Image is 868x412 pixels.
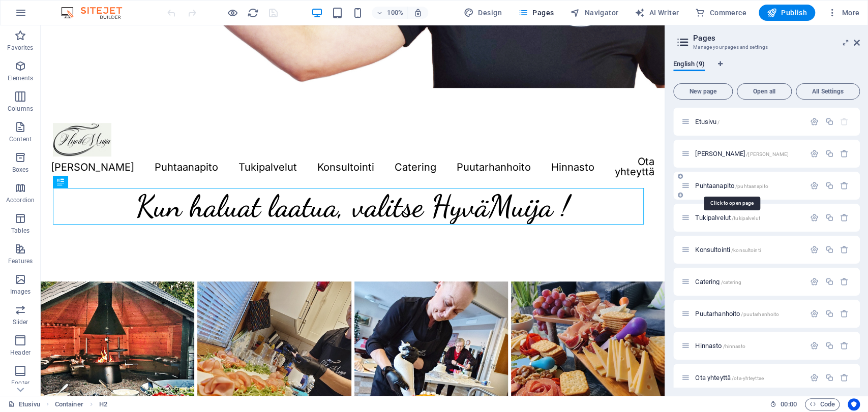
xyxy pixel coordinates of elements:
[695,310,779,318] span: Click to open page
[692,342,805,349] div: Hinnasto/hinnasto
[464,8,502,18] span: Design
[800,88,855,94] span: All Settings
[840,341,849,350] div: Remove
[692,214,805,221] div: Tukipalvelut/tukipalvelut
[8,398,40,410] a: Click to cancel selection. Double-click to open Pages
[8,105,33,113] p: Columns
[788,400,789,408] span: :
[12,166,29,174] p: Boxes
[840,181,849,190] div: Remove
[825,213,833,222] div: Duplicate
[695,150,789,157] span: Click to open page
[723,343,745,349] span: /hinnasto
[737,83,792,100] button: Open all
[55,398,83,410] span: Click to select. Double-click to edit
[695,118,720,125] span: Click to open page
[735,183,768,189] span: /puhtaanapito
[781,398,796,410] span: 00 00
[840,277,849,286] div: Remove
[695,8,746,18] span: Commerce
[796,83,860,100] button: All Settings
[825,181,833,190] div: Duplicate
[8,74,34,82] p: Elements
[635,8,679,18] span: AI Writer
[566,5,622,21] button: Navigator
[741,88,787,94] span: Open all
[810,341,819,350] div: Settings
[631,5,683,21] button: AI Writer
[695,246,760,253] span: Click to open page
[678,88,728,94] span: New page
[460,5,506,21] button: Design
[693,34,860,43] h2: Pages
[732,215,760,221] span: /tukipalvelut
[55,398,107,410] nav: breadcrumb
[372,7,408,19] button: 100%
[827,8,859,18] span: More
[721,279,741,285] span: /catering
[460,5,506,21] div: Design (Ctrl+Alt+Y)
[731,247,761,253] span: /konsultointi
[673,58,705,72] span: English (9)
[692,118,805,125] div: Etusivu/
[767,8,807,18] span: Publish
[825,117,833,126] div: Duplicate
[825,341,833,350] div: Duplicate
[10,288,31,296] p: Images
[514,5,558,21] button: Pages
[11,379,29,387] p: Footer
[810,398,835,410] span: Code
[695,374,764,382] span: Click to open page
[825,277,833,286] div: Duplicate
[691,5,751,21] button: Commerce
[825,373,833,382] div: Duplicate
[825,149,833,158] div: Duplicate
[10,348,31,357] p: Header
[695,214,760,221] span: Click to open page
[840,117,849,126] div: The startpage cannot be deleted
[673,83,733,100] button: New page
[741,311,779,317] span: /puutarhanhoito
[717,119,720,125] span: /
[99,398,107,410] span: Click to select. Double-click to edit
[810,181,819,190] div: Settings
[226,7,238,19] button: Click here to leave preview mode and continue editing
[840,213,849,222] div: Remove
[8,257,33,265] p: Features
[732,375,764,381] span: /ota-yhteyttae
[9,135,32,143] p: Content
[692,246,805,253] div: Konsultointi/konsultointi
[695,342,745,350] span: Click to open page
[759,5,815,21] button: Publish
[848,398,860,410] button: Usercentrics
[7,44,33,52] p: Favorites
[247,7,259,19] button: reload
[810,213,819,222] div: Settings
[693,43,840,52] h3: Manage your pages and settings
[810,149,819,158] div: Settings
[825,245,833,254] div: Duplicate
[810,117,819,126] div: Settings
[413,8,423,17] i: On resize automatically adjust zoom level to fit chosen device.
[695,182,768,189] span: Puhtaanapito
[692,278,805,285] div: Catering/catering
[673,60,860,79] div: Language Tabs
[810,245,819,254] div: Settings
[810,309,819,318] div: Settings
[692,150,805,157] div: [PERSON_NAME]/[PERSON_NAME]
[58,7,135,19] img: Editor Logo
[840,149,849,158] div: Remove
[810,277,819,286] div: Settings
[840,309,849,318] div: Remove
[805,398,840,410] button: Code
[6,196,35,204] p: Accordion
[570,8,618,18] span: Navigator
[692,310,805,317] div: Puutarhanhoito/puutarhanhoito
[825,309,833,318] div: Duplicate
[13,318,28,326] p: Slider
[387,7,403,19] h6: 100%
[692,374,805,381] div: Ota yhteyttä/ota-yhteyttae
[840,373,849,382] div: Remove
[695,278,741,286] span: Click to open page
[518,8,554,18] span: Pages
